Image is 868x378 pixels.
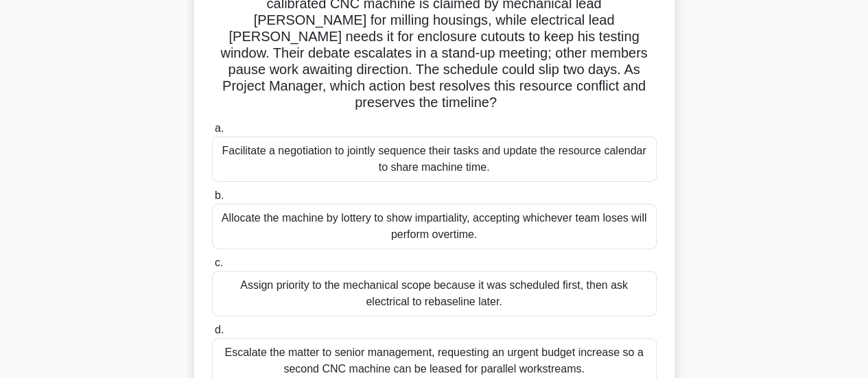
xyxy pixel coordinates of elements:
div: Facilitate a negotiation to jointly sequence their tasks and update the resource calendar to shar... [212,137,657,182]
span: c. [215,257,223,268]
div: Allocate the machine by lottery to show impartiality, accepting whichever team loses will perform... [212,204,657,249]
div: Assign priority to the mechanical scope because it was scheduled first, then ask electrical to re... [212,271,657,316]
span: d. [215,324,224,335]
span: a. [215,122,224,134]
span: b. [215,189,224,201]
